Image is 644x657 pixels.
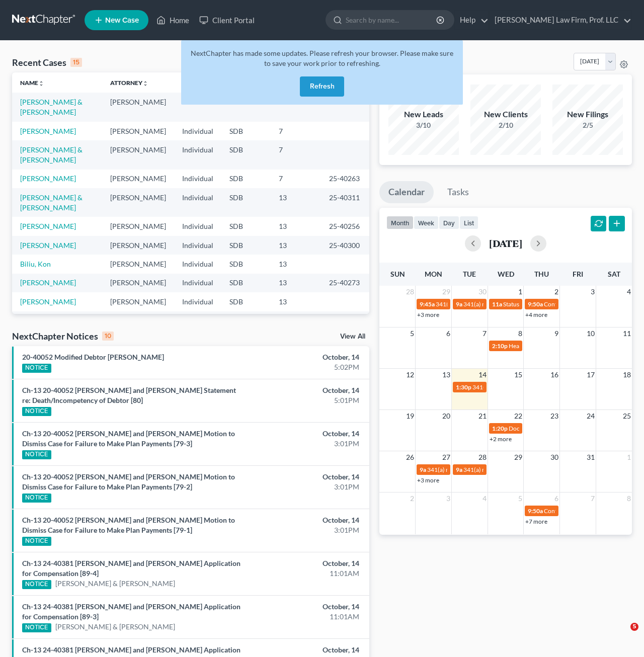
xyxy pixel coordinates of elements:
[610,623,634,647] iframe: Intercom live chat
[254,439,359,449] div: 3:01PM
[417,311,439,318] a: +3 more
[102,170,174,188] td: [PERSON_NAME]
[340,333,365,340] a: View All
[552,109,623,120] div: New Filings
[409,492,415,505] span: 2
[254,429,359,439] div: October, 14
[271,292,321,311] td: 13
[590,492,596,505] span: 7
[470,109,541,120] div: New Clients
[463,270,476,278] span: Tue
[405,451,415,463] span: 26
[174,236,221,255] td: Individual
[55,622,175,632] a: [PERSON_NAME] & [PERSON_NAME]
[174,170,221,188] td: Individual
[441,410,451,422] span: 20
[191,49,453,67] span: NextChapter has made some updates. Please refresh your browser. Please make sure to save your wor...
[20,260,51,268] a: Biliu, Kon
[102,93,174,121] td: [PERSON_NAME]
[20,241,76,250] a: [PERSON_NAME]
[481,327,488,340] span: 7
[477,451,488,463] span: 28
[20,79,44,87] a: Nameunfold_more
[22,516,235,534] a: Ch-13 20-40052 [PERSON_NAME] and [PERSON_NAME] Motion to Dismiss Case for Failure to Make Plan Pa...
[379,181,434,203] a: Calendar
[553,286,559,298] span: 2
[388,109,459,120] div: New Leads
[20,145,83,164] a: [PERSON_NAME] & [PERSON_NAME]
[22,429,235,448] a: Ch-13 20-40052 [PERSON_NAME] and [PERSON_NAME] Motion to Dismiss Case for Failure to Make Plan Pa...
[102,255,174,273] td: [PERSON_NAME]
[549,369,559,381] span: 16
[425,270,442,278] span: Mon
[254,568,359,579] div: 11:01AM
[472,383,570,391] span: 341(a) meeting for [PERSON_NAME]
[513,451,523,463] span: 29
[254,362,359,372] div: 5:02PM
[630,623,638,631] span: 5
[38,80,44,87] i: unfold_more
[498,270,514,278] span: Wed
[22,580,51,589] div: NOTICE
[517,492,523,505] span: 5
[470,120,541,130] div: 2/10
[22,623,51,632] div: NOTICE
[20,174,76,183] a: [PERSON_NAME]
[456,383,471,391] span: 1:30p
[174,188,221,217] td: Individual
[271,236,321,255] td: 13
[20,222,76,230] a: [PERSON_NAME]
[420,300,435,308] span: 9:45a
[254,602,359,612] div: October, 14
[102,236,174,255] td: [PERSON_NAME]
[490,435,512,443] a: +2 more
[622,369,632,381] span: 18
[626,451,632,463] span: 1
[321,188,369,217] td: 25-40311
[22,472,235,491] a: Ch-13 20-40052 [PERSON_NAME] and [PERSON_NAME] Motion to Dismiss Case for Failure to Make Plan Pa...
[271,255,321,273] td: 13
[390,270,405,278] span: Sun
[414,216,439,229] button: week
[573,270,583,278] span: Fri
[490,11,631,29] a: [PERSON_NAME] Law Firm, Prof. LLC
[194,11,260,29] a: Client Portal
[492,342,508,350] span: 2:10p
[22,450,51,459] div: NOTICE
[254,645,359,655] div: October, 14
[221,188,271,217] td: SDB
[102,122,174,140] td: [PERSON_NAME]
[622,410,632,422] span: 25
[174,93,221,121] td: Individual
[221,255,271,273] td: SDB
[22,494,51,503] div: NOTICE
[438,181,478,203] a: Tasks
[441,369,451,381] span: 13
[254,385,359,395] div: October, 14
[254,472,359,482] div: October, 14
[102,292,174,311] td: [PERSON_NAME]
[221,311,271,330] td: SDB
[321,170,369,188] td: 25-40263
[22,407,51,416] div: NOTICE
[321,236,369,255] td: 25-40300
[386,216,414,229] button: month
[405,369,415,381] span: 12
[586,369,596,381] span: 17
[22,353,164,361] a: 20-40052 Modified Debtor [PERSON_NAME]
[20,98,83,116] a: [PERSON_NAME] & [PERSON_NAME]
[102,140,174,169] td: [PERSON_NAME]
[528,300,543,308] span: 9:50a
[271,140,321,169] td: 7
[525,518,547,525] a: +7 more
[254,558,359,568] div: October, 14
[549,451,559,463] span: 30
[271,311,321,330] td: 13
[174,255,221,273] td: Individual
[622,327,632,340] span: 11
[271,122,321,140] td: 7
[586,327,596,340] span: 10
[174,122,221,140] td: Individual
[221,292,271,311] td: SDB
[271,170,321,188] td: 7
